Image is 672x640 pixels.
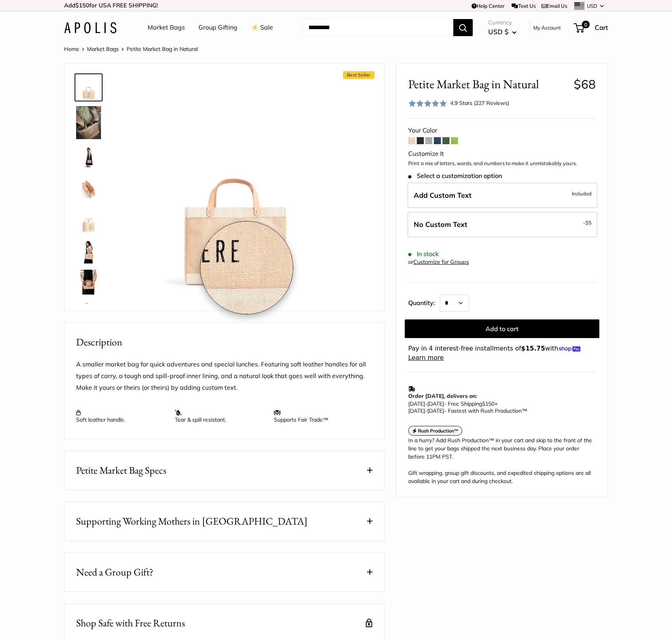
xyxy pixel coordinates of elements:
[175,409,266,423] p: Tear & spill resistant.
[408,160,596,167] p: Print a mix of letters, words, and numbers to make it unmistakably yours.
[64,45,79,52] a: Home
[408,407,527,414] span: - Fastest with Rush Production™
[87,45,119,52] a: Market Bags
[75,237,103,265] a: Petite Market Bag in Natural
[427,400,444,407] span: [DATE]
[408,392,477,399] strong: Order [DATE], delivers on:
[64,451,384,490] button: Petite Market Bag Specs
[76,176,101,201] img: description_Spacious inner area with room for everything.
[533,23,561,32] a: My Account
[76,616,185,631] h2: Shop Safe with Free Returns
[408,400,592,414] p: - Free Shipping +
[76,239,101,263] img: Petite Market Bag in Natural
[76,514,308,529] span: Supporting Working Mothers in [GEOGRAPHIC_DATA]
[408,436,596,485] div: In a hurry? Add Rush Production™ in your cart and skip to the front of the line to get your bags ...
[425,407,427,414] span: -
[408,257,469,267] div: or
[408,125,596,136] div: Your Color
[127,45,198,52] span: Petite Market Bag in Natural
[75,144,103,172] a: Petite Market Bag in Natural
[75,175,103,203] a: description_Spacious inner area with room for everything.
[64,502,384,541] button: Supporting Working Mothers in [GEOGRAPHIC_DATA]
[450,99,509,107] div: 4.9 Stars (227 Reviews)
[472,3,505,9] a: Help Center
[482,400,494,407] span: $150
[488,26,517,38] button: USD $
[595,23,608,31] span: Cart
[512,3,535,9] a: Text Us
[408,292,440,312] label: Quantity:
[76,106,101,139] img: Petite Market Bag in Natural
[488,17,517,28] span: Currency
[405,319,599,338] button: Add to cart
[75,73,103,101] a: Petite Market Bag in Natural
[148,22,185,33] a: Market Bags
[408,172,502,180] span: Select a customization option
[414,220,467,229] span: No Custom Text
[585,220,592,226] span: $5
[76,75,101,100] img: Petite Market Bag in Natural
[343,71,374,79] span: Best Seller
[453,19,473,36] button: Search
[127,75,341,289] img: Petite Market Bag in Natural
[198,22,237,33] a: Group Gifting
[76,270,101,295] img: Petite Market Bag in Natural
[64,44,198,54] nav: Breadcrumb
[414,191,472,200] span: Add Custom Text
[76,409,167,423] p: Soft leather handle.
[76,565,153,580] span: Need a Group Gift?
[64,22,117,33] img: Apolis
[76,335,373,350] h2: Description
[408,77,568,91] span: Petite Market Bag in Natural
[408,250,439,258] span: In stock
[408,98,509,109] div: 4.9 Stars (227 Reviews)
[425,400,427,407] span: -
[76,145,101,170] img: Petite Market Bag in Natural
[541,3,567,9] a: Email Us
[407,183,597,208] label: Add Custom Text
[408,400,425,407] span: [DATE]
[75,105,103,141] a: Petite Market Bag in Natural
[76,208,101,232] img: Petite Market Bag in Natural
[574,77,596,92] span: $68
[582,21,590,28] span: 0
[302,19,453,36] input: Search...
[575,21,608,34] a: 0 Cart
[488,28,508,36] span: USD $
[572,189,592,198] span: Included
[583,218,592,227] span: -
[76,463,166,478] span: Petite Market Bag Specs
[75,299,103,327] a: Petite Market Bag in Natural
[413,258,469,265] a: Customize for Groups
[427,407,444,414] span: [DATE]
[408,148,596,160] div: Customize It
[274,409,365,423] p: Supports Fair Trade™
[76,301,101,326] img: Petite Market Bag in Natural
[408,407,425,414] span: [DATE]
[407,212,597,237] label: Leave Blank
[587,3,597,9] span: USD
[251,22,273,33] a: ⚡️ Sale
[64,553,384,591] button: Need a Group Gift?
[75,206,103,234] a: Petite Market Bag in Natural
[76,359,373,394] p: A smaller market bag for quick adventures and special lunches. Featuring soft leather handles for...
[75,2,89,9] span: $150
[418,428,459,434] strong: Rush Production™
[75,268,103,296] a: Petite Market Bag in Natural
